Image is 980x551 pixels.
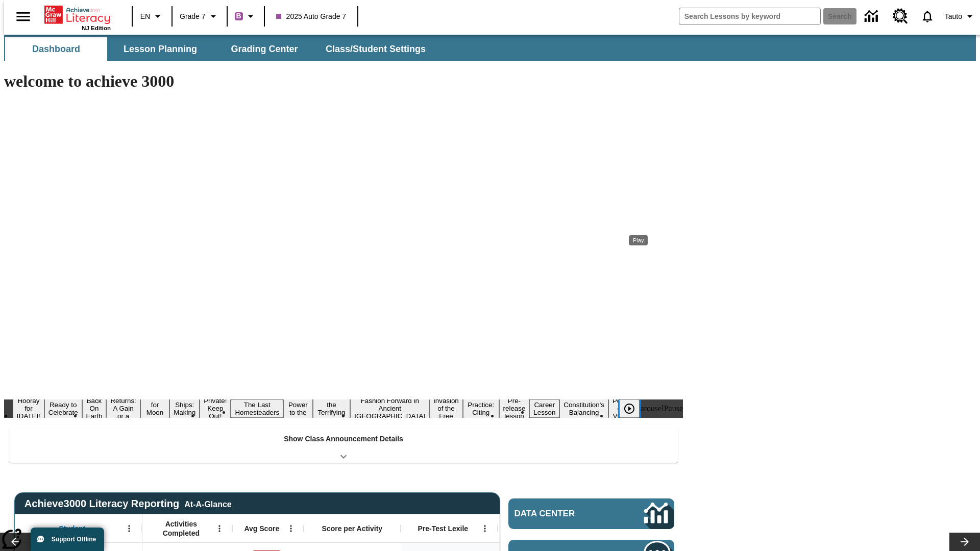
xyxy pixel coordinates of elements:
button: Slide 17 Point of View [608,395,632,421]
a: Home [44,5,111,25]
div: SubNavbar [4,37,435,61]
button: Lesson Planning [109,37,211,61]
button: Support Offline [31,528,104,551]
div: Play [629,235,648,245]
a: Data Center [859,3,887,31]
button: Open Menu [121,521,137,536]
button: Open Menu [477,521,493,536]
button: Slide 13 Mixed Practice: Citing Evidence [463,392,499,425]
span: Score per Activity [322,524,383,533]
button: Open Menu [212,521,227,536]
span: Support Offline [52,536,96,543]
button: Slide 4 Free Returns: A Gain or a Drain? [106,388,140,429]
div: SubNavbar [4,35,976,61]
button: Slide 12 The Invasion of the Free CD [429,388,463,429]
input: search field [679,8,820,24]
button: Dashboard [5,37,107,61]
button: Slide 5 Time for Moon Rules? [140,392,169,425]
button: Grading Center [213,37,315,61]
span: Grading Center [231,43,298,55]
div: Home [44,4,111,31]
button: Slide 8 The Last Homesteaders [231,399,283,418]
button: Language: EN, Select a language [136,7,168,26]
div: Play [619,399,650,418]
span: Avg Score [244,524,279,533]
button: Open side menu [8,2,38,32]
button: Slide 16 The Constitution's Balancing Act [559,392,608,425]
button: Class/Student Settings [317,37,434,61]
button: Slide 7 Private! Keep Out! [200,395,231,421]
span: Activities Completed [148,519,215,538]
span: Achieve3000 Literacy Reporting [24,498,232,510]
button: Grade: Grade 7, Select a grade [176,7,224,26]
button: Boost Class color is purple. Change class color [231,7,261,26]
div: heroCarouselPause [620,404,683,413]
button: Slide 14 Pre-release lesson [499,395,530,421]
button: Profile/Settings [941,7,980,26]
span: NJ Edition [82,25,111,31]
button: Open Menu [283,521,299,536]
button: Slide 11 Fashion Forward in Ancient Rome [350,395,429,421]
span: EN [140,11,150,22]
button: Play [619,399,640,418]
button: Lesson carousel, Next [949,533,980,551]
span: 2025 Auto Grade 7 [276,11,347,22]
button: Slide 6 Cruise Ships: Making Waves [169,392,200,425]
a: Data Center [508,498,674,529]
div: At-A-Glance [184,498,231,509]
span: Grade 7 [180,11,206,22]
span: Tauto [945,11,962,22]
span: Lesson Planning [124,43,197,55]
span: Student [59,524,85,533]
span: Data Center [514,509,610,519]
span: Class/Student Settings [326,43,426,55]
a: Resource Center, Will open in new tab [887,3,914,30]
a: Notifications [914,3,941,30]
button: Slide 9 Solar Power to the People [283,392,313,425]
span: Dashboard [32,43,80,55]
button: Slide 2 Get Ready to Celebrate Juneteenth! [44,392,82,425]
button: Slide 15 Career Lesson [529,399,559,418]
body: Maximum 600 characters Press Escape to exit toolbar Press Alt + F10 to reach toolbar [4,8,149,17]
button: Slide 1 Hooray for Constitution Day! [13,395,44,421]
span: Pre-Test Lexile [418,524,469,533]
p: Show Class Announcement Details [284,434,403,444]
span: B [236,10,241,22]
button: Slide 3 Back On Earth [82,395,107,421]
div: Show Class Announcement Details [9,428,678,463]
button: Slide 10 Attack of the Terrifying Tomatoes [313,392,351,425]
h1: welcome to achieve 3000 [4,72,683,91]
